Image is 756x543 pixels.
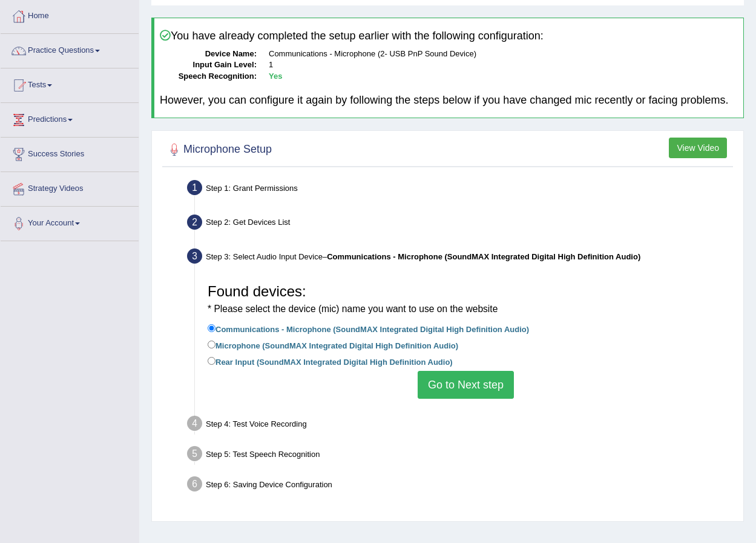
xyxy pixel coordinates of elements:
input: Communications - Microphone (SoundMAX Integrated Digital High Definition Audio) [208,324,215,332]
dt: Speech Recognition: [160,71,257,82]
dd: Communications - Microphone (2- USB PnP Sound Device) [269,48,738,60]
b: Yes [269,72,282,81]
label: Communications - Microphone (SoundMAX Integrated Digital High Definition Audio) [208,322,529,335]
div: Step 1: Grant Permissions [182,176,738,203]
h2: Microphone Setup [165,141,272,159]
h4: However, you can configure it again by following the steps below if you have changed mic recently... [160,95,738,107]
a: Practice Questions [1,34,139,64]
dt: Device Name: [160,48,257,60]
dd: 1 [269,59,738,71]
small: * Please select the device (mic) name you want to use on the website [208,304,498,314]
h4: You have already completed the setup earlier with the following configuration: [160,30,738,42]
span: – [323,252,640,261]
div: Step 5: Test Speech Recognition [182,442,738,469]
button: View Video [669,138,727,158]
div: Step 6: Saving Device Configuration [182,473,738,499]
div: Step 2: Get Devices List [182,211,738,238]
input: Microphone (SoundMAX Integrated Digital High Definition Audio) [208,341,215,348]
label: Microphone (SoundMAX Integrated Digital High Definition Audio) [208,338,458,351]
b: Communications - Microphone (SoundMAX Integrated Digital High Definition Audio) [327,252,640,261]
a: Tests [1,68,139,99]
dt: Input Gain Level: [160,59,257,71]
div: Step 3: Select Audio Input Device [182,245,738,271]
a: Success Stories [1,138,139,168]
h3: Found devices: [208,284,724,316]
a: Strategy Videos [1,172,139,202]
a: Your Account [1,207,139,237]
div: Step 4: Test Voice Recording [182,412,738,439]
input: Rear Input (SoundMAX Integrated Digital High Definition Audio) [208,357,215,365]
button: Go to Next step [418,371,514,399]
label: Rear Input (SoundMAX Integrated Digital High Definition Audio) [208,355,453,368]
a: Predictions [1,103,139,133]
